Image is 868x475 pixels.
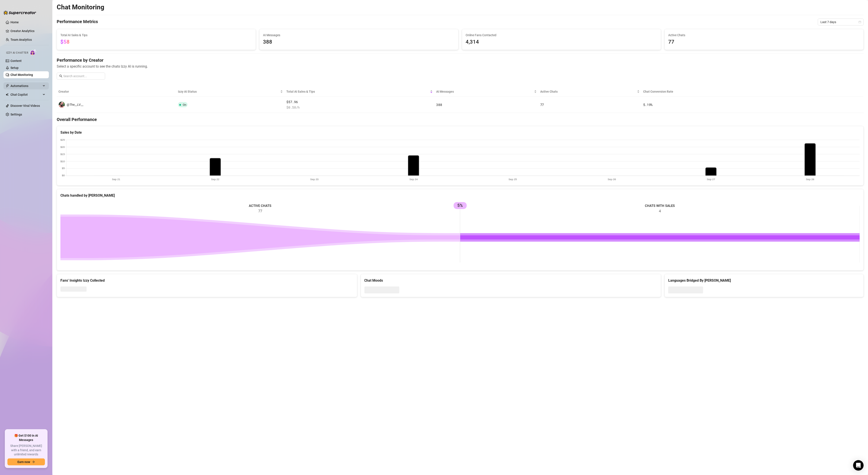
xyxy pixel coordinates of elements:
[466,38,657,46] span: 4,314
[6,84,9,88] span: thunderbolt
[7,444,45,457] span: Share [PERSON_NAME] with a friend, and earn unlimited rewards
[57,64,864,69] span: Select a specific account to see the chats Izzy AI is running.
[10,27,45,34] a: Creator Analytics
[60,278,354,283] div: Fans' Insights Izzy Collected
[466,33,657,37] span: Online Fans Contacted
[641,87,783,97] th: Chat Conversion Rate
[820,19,861,25] span: Last 7 days
[668,38,860,46] span: 77
[10,59,22,63] a: Content
[3,10,36,15] img: logo-BBDzfeDw.svg
[59,102,65,108] img: @The__LV__
[17,460,30,464] span: Earn now
[668,278,860,283] div: Languages Bridged By [PERSON_NAME]
[853,460,864,471] div: Open Intercom Messenger
[60,193,860,198] div: Chats handled by [PERSON_NAME]
[57,116,864,123] h4: Overall Performance
[643,102,653,107] span: 5.19 %
[176,87,285,97] th: Izzy AI Status
[263,33,455,37] span: AI Messages
[10,66,19,70] a: Setup
[183,103,186,106] span: On
[364,278,658,283] div: Chat Moods
[436,89,533,94] span: AI Messages
[286,105,433,110] span: $ 0.58 /h
[60,33,252,37] span: Total AI Sales & Tips
[178,89,279,94] span: Izzy AI Status
[6,51,28,55] span: Izzy AI Chatter
[285,87,434,97] th: Total AI Sales & Tips
[668,33,860,37] span: Active Chats
[60,39,70,45] span: $58
[63,74,103,78] input: Search account...
[57,3,104,11] h2: Chat Monitoring
[10,91,41,98] span: Chat Copilot
[10,113,22,116] a: Settings
[57,19,98,26] h4: Performance Metrics
[30,49,37,55] img: AI Chatter
[7,434,45,442] span: 🎁 Get $100 in AI Messages
[32,460,35,463] span: arrow-right
[60,130,860,135] div: Sales by Date
[263,38,455,46] span: 388
[6,93,9,96] img: Chat Copilot
[10,82,41,89] span: Automations
[10,38,32,41] a: Team Analytics
[538,87,641,97] th: Active Chats
[286,89,429,94] span: Total AI Sales & Tips
[540,89,636,94] span: Active Chats
[7,458,45,465] button: Earn nowarrow-right
[57,57,864,63] h4: Performance by Creator
[436,102,442,107] span: 388
[57,87,176,97] th: Creator
[10,20,19,24] a: Home
[10,73,33,77] a: Chat Monitoring
[10,104,40,107] a: Discover Viral Videos
[434,87,538,97] th: AI Messages
[59,75,62,78] span: search
[540,102,544,107] span: 77
[859,21,861,23] span: calendar
[67,103,83,106] span: @The__LV__
[286,99,433,105] span: $57.96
